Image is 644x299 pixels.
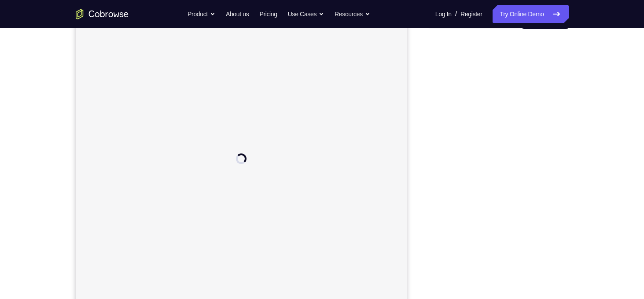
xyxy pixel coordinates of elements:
a: Pricing [259,5,277,23]
a: About us [226,5,249,23]
a: Go to the home page [76,9,129,19]
a: Try Online Demo [493,5,568,23]
a: Log In [435,5,452,23]
button: Use Cases [288,5,324,23]
a: Register [460,5,482,23]
span: / [455,9,457,19]
button: Product [188,5,215,23]
button: Resources [335,5,370,23]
